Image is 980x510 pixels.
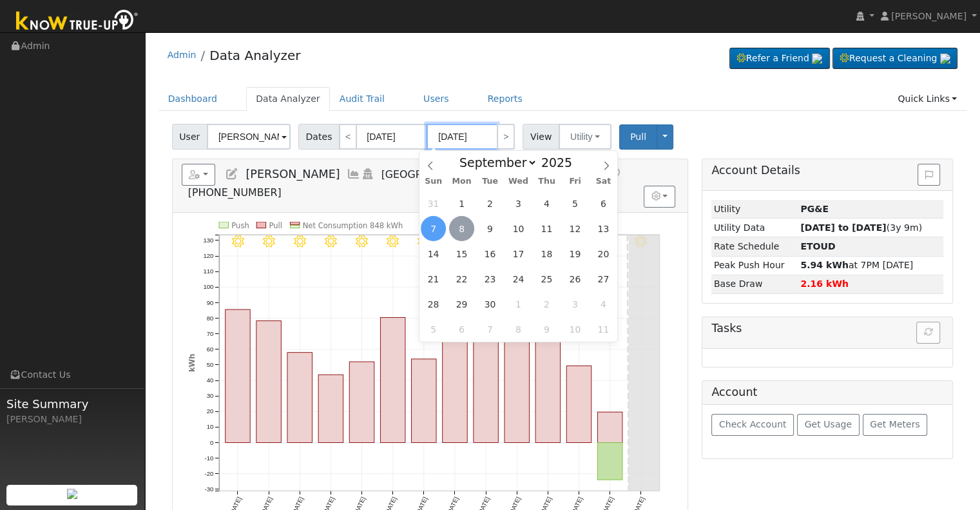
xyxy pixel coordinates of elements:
[419,177,448,186] span: Sun
[591,191,616,216] span: September 6, 2025
[477,191,503,216] span: September 2, 2025
[339,124,357,150] a: <
[449,317,474,342] span: October 6, 2025
[533,177,561,186] span: Thu
[349,362,374,442] rect: onclick=""
[535,257,561,443] rect: onclick=""
[591,216,616,241] span: September 13, 2025
[204,470,213,477] text: -20
[302,221,403,230] text: Net Consumption 848 kWh
[711,256,798,275] td: Peak Push Hour
[591,266,616,291] span: September 27, 2025
[477,241,503,266] span: September 16, 2025
[719,419,787,429] span: Check Account
[918,164,940,186] button: Issue History
[203,268,213,275] text: 110
[711,322,943,335] h5: Tasks
[330,87,394,111] a: Audit Trail
[203,237,213,244] text: 130
[269,221,282,230] text: Pull
[421,241,446,266] span: September 14, 2025
[421,291,446,317] span: September 28, 2025
[711,414,794,436] button: Check Account
[172,124,207,150] span: User
[597,412,622,442] rect: onclick=""
[534,191,559,216] span: September 4, 2025
[506,291,531,317] span: October 1, 2025
[421,191,446,216] span: August 31, 2025
[805,419,852,429] span: Get Usage
[449,216,474,241] span: September 8, 2025
[711,200,798,219] td: Utility
[619,124,657,150] button: Pull
[262,235,274,248] i: 8/26 - Clear
[347,168,361,181] a: Multi-Series Graph
[298,124,340,150] span: Dates
[206,407,213,415] text: 20
[562,291,588,317] span: October 3, 2025
[477,266,503,291] span: September 23, 2025
[870,419,920,429] span: Get Meters
[711,275,798,293] td: Base Draw
[210,439,213,446] text: 0
[411,359,436,443] rect: onclick=""
[204,455,213,462] text: -10
[203,283,213,290] text: 100
[361,168,375,181] a: Login As (last 01/13/2024 2:15:03 AM)
[597,442,622,480] rect: onclick=""
[711,219,798,237] td: Utility Data
[534,266,559,291] span: September 25, 2025
[6,395,138,413] span: Site Summary
[591,241,616,266] span: September 20, 2025
[10,7,145,36] img: Know True-Up
[206,314,213,321] text: 80
[206,392,213,399] text: 30
[504,317,530,443] rect: onclick=""
[537,155,584,170] input: Year
[225,168,239,181] a: Edit User (11754)
[506,241,531,266] span: September 17, 2025
[534,216,559,241] span: September 11, 2025
[797,414,860,436] button: Get Usage
[589,177,617,186] span: Sat
[187,353,196,372] text: kWh
[534,291,559,317] span: October 2, 2025
[204,485,213,493] text: -30
[800,222,886,233] strong: [DATE] to [DATE]
[206,377,213,384] text: 40
[67,489,77,499] img: retrieve
[294,235,306,248] i: 8/27 - MostlyClear
[534,317,559,342] span: October 9, 2025
[206,330,213,337] text: 70
[380,317,405,442] rect: onclick=""
[863,414,928,436] button: Get Meters
[800,279,849,289] strong: 2.16 kWh
[318,375,343,442] rect: onclick=""
[630,132,646,142] span: Pull
[443,324,468,443] rect: onclick=""
[832,48,957,70] a: Request a Cleaning
[209,48,300,63] a: Data Analyzer
[506,317,531,342] span: October 8, 2025
[159,87,227,111] a: Dashboard
[561,177,589,186] span: Fri
[534,241,559,266] span: September 18, 2025
[506,216,531,241] span: September 10, 2025
[449,266,474,291] span: September 22, 2025
[206,423,213,430] text: 10
[449,191,474,216] span: September 1, 2025
[591,317,616,342] span: October 11, 2025
[225,309,250,443] rect: onclick=""
[477,291,503,317] span: September 30, 2025
[418,235,430,248] i: 8/31 - Clear
[506,266,531,291] span: September 24, 2025
[812,54,822,64] img: retrieve
[387,235,399,248] i: 8/30 - Clear
[6,413,138,426] div: [PERSON_NAME]
[325,235,337,248] i: 8/28 - Clear
[800,222,922,233] span: (3y 9m)
[497,124,515,150] a: >
[421,216,446,241] span: September 7, 2025
[287,353,312,443] rect: onclick=""
[800,204,829,214] strong: ID: 12770850, authorized: 08/03/23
